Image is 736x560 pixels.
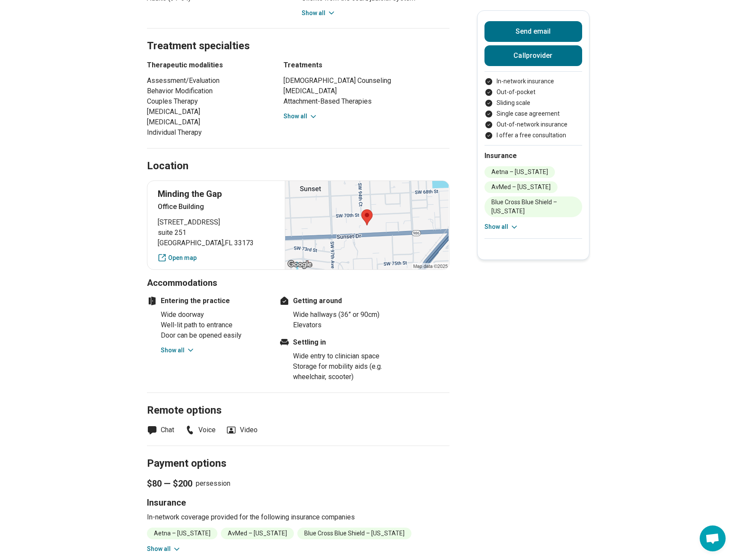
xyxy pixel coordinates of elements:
[147,478,192,490] span: $80 — $200
[484,109,582,118] li: Single case agreement
[147,107,268,117] li: [MEDICAL_DATA]
[158,188,275,200] p: Minding the Gap
[161,346,195,355] button: Show all
[484,98,582,108] li: Sliding scale
[284,96,449,107] li: Attachment-Based Therapies
[284,60,449,70] h3: Treatments
[293,351,400,361] li: Wide entry to clinician space
[158,238,275,248] span: [GEOGRAPHIC_DATA] , FL 33173
[484,77,582,140] ul: Payment options
[284,76,449,86] li: [DEMOGRAPHIC_DATA] Counseling
[293,310,400,320] li: Wide hallways (36” or 90cm)
[293,361,400,382] li: Storage for mobility aids (e.g. wheelchair, scooter)
[226,425,258,435] li: Video
[484,196,582,217] li: Blue Cross Blue Shield – [US_STATE]
[158,228,275,238] span: suite 251
[484,45,582,66] button: Callprovider
[484,77,582,86] li: In-network insurance
[484,131,582,140] li: I offer a free consultation
[147,76,268,86] li: Assessment/Evaluation
[158,217,275,228] span: [STREET_ADDRESS]
[221,528,294,539] li: AvMed – [US_STATE]
[484,166,555,178] li: Aetna – [US_STATE]
[185,425,216,435] li: Voice
[279,296,400,306] h4: Getting around
[293,320,400,330] li: Elevators
[147,127,268,138] li: Individual Therapy
[158,253,275,263] a: Open map
[302,9,336,18] button: Show all
[147,383,449,418] h2: Remote options
[484,120,582,129] li: Out-of-network insurance
[147,436,449,471] h2: Payment options
[700,525,726,551] div: Open chat
[147,425,174,435] li: Chat
[161,310,268,320] li: Wide doorway
[147,277,449,289] h3: Accommodations
[279,337,400,348] h4: Settling in
[147,528,217,539] li: Aetna – [US_STATE]
[484,21,582,42] button: Send email
[158,202,275,212] p: Office Building
[147,96,268,107] li: Couples Therapy
[147,478,449,490] p: per session
[147,86,268,96] li: Behavior Modification
[484,181,558,193] li: AvMed – [US_STATE]
[147,497,449,509] h3: Insurance
[161,320,268,330] li: Well-lit path to entrance
[147,512,449,522] p: In-network coverage provided for the following insurance companies
[147,18,449,54] h2: Treatment specialties
[147,296,268,306] h4: Entering the practice
[484,88,582,97] li: Out-of-pocket
[484,222,519,231] button: Show all
[147,159,188,174] h2: Location
[484,151,582,161] h2: Insurance
[147,117,268,127] li: [MEDICAL_DATA]
[284,112,318,121] button: Show all
[161,330,268,341] li: Door can be opened easily
[147,544,181,554] button: Show all
[284,86,449,96] li: [MEDICAL_DATA]
[297,528,411,539] li: Blue Cross Blue Shield – [US_STATE]
[147,60,268,70] h3: Therapeutic modalities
